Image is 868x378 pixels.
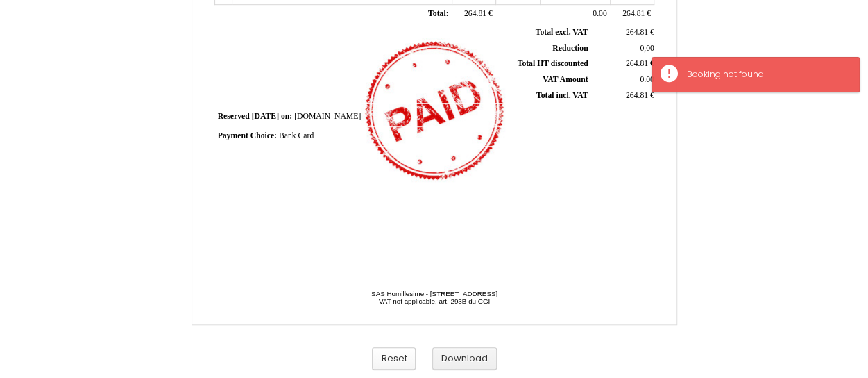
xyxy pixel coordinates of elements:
[464,9,486,18] span: 264.81
[590,88,656,104] td: €
[543,75,588,84] span: VAT Amount
[379,297,490,305] span: VAT not applicable, art. 293B du CGI
[640,44,654,53] span: 0,00
[626,91,648,100] span: 264.81
[294,112,361,121] span: [DOMAIN_NAME]
[252,112,279,121] span: [DATE]
[622,9,645,18] span: 264.81
[536,91,588,100] span: Total incl. VAT
[218,131,277,140] span: Payment Choice:
[279,131,314,140] span: Bank Card
[593,9,606,18] span: 0.00
[590,56,656,72] td: €
[626,59,648,68] span: 264.81
[372,347,416,370] button: Reset
[428,9,448,18] span: Total:
[281,112,292,121] span: on:
[218,112,250,121] span: Reserved
[432,347,497,370] button: Download
[552,44,588,53] span: Reduction
[452,5,495,24] td: €
[517,59,588,68] span: Total HT discounted
[640,75,654,84] span: 0.00
[371,290,497,297] span: SAS Homillesime - [STREET_ADDRESS]
[590,25,656,40] td: €
[626,28,648,37] span: 264.81
[536,28,588,37] span: Total excl. VAT
[687,68,845,81] div: Booking not found
[611,5,654,24] td: €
